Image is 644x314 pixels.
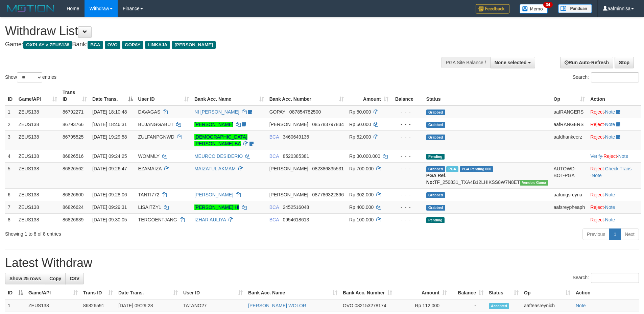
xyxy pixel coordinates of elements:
span: [PERSON_NAME] [269,122,308,127]
a: Run Auto-Refresh [560,57,613,68]
span: Grabbed [426,135,445,140]
td: · [588,105,641,118]
span: GOPAY [122,41,143,49]
th: Trans ID: activate to sort column ascending [60,86,90,105]
span: 86826516 [63,153,84,159]
a: 1 [609,228,621,240]
a: IZHAR AULIYA [194,217,226,222]
td: Rp 112,000 [395,299,450,312]
td: · [588,201,641,213]
span: Show 25 rows [9,276,41,281]
a: Note [605,192,615,197]
a: Verify [590,153,602,159]
td: · · [588,162,641,188]
div: - - - [394,191,421,198]
a: Previous [582,228,610,240]
span: BUJANGGABUT [138,122,174,127]
span: 86826639 [63,217,84,222]
td: aafsreypheaph [551,201,588,213]
div: - - - [394,165,421,172]
a: Note [592,173,602,178]
a: Reject [590,204,604,210]
img: MOTION_logo.png [5,3,56,14]
span: ZULFANPGNWD [138,134,174,140]
a: Note [605,217,615,222]
span: BCA [269,134,279,140]
span: LINKAJA [145,41,170,49]
span: [PERSON_NAME] [172,41,215,49]
span: Grabbed [426,166,445,172]
span: None selected [495,60,527,65]
span: [DATE] 09:29:31 [92,204,127,210]
th: Amount: activate to sort column ascending [395,287,450,299]
span: 86792271 [63,109,84,115]
img: Button%20Memo.svg [520,4,548,14]
div: - - - [394,204,421,211]
th: Op: activate to sort column ascending [551,86,588,105]
a: Check Trans [605,166,632,171]
span: [PERSON_NAME] [269,192,308,197]
span: Copy 087854782500 to clipboard [289,109,321,115]
td: [DATE] 09:29:28 [116,299,181,312]
td: · [588,130,641,150]
span: TERGOENTJANG [138,217,177,222]
span: Grabbed [426,205,445,211]
button: None selected [490,57,535,68]
span: Vendor URL: https://trx31.1velocity.biz [520,180,548,186]
a: Note [605,122,615,127]
td: aafRANGERS [551,118,588,130]
th: Date Trans.: activate to sort column ascending [116,287,181,299]
input: Search: [591,273,639,283]
th: Bank Acc. Name: activate to sort column ascending [192,86,267,105]
td: ZEUS138 [16,162,60,188]
th: Game/API: activate to sort column ascending [16,86,60,105]
th: Date Trans.: activate to sort column descending [90,86,136,105]
td: ZEUS138 [16,105,60,118]
span: Rp 50.000 [349,109,371,115]
span: CSV [70,276,79,281]
span: Marked by aafRornrotha [446,166,458,172]
span: 86793766 [63,122,84,127]
h1: Withdraw List [5,24,423,38]
span: 86826562 [63,166,84,171]
a: Note [605,109,615,115]
a: NI [PERSON_NAME] [194,109,239,115]
a: Reject [590,122,604,127]
div: - - - [394,153,421,160]
th: Status [424,86,551,105]
span: Copy 082153278174 to clipboard [355,303,386,308]
span: OVO [105,41,120,49]
span: BCA [88,41,103,49]
span: Copy 3460649136 to clipboard [283,134,309,140]
span: [DATE] 09:28:06 [92,192,127,197]
a: Reject [590,109,604,115]
span: Copy 082386835531 to clipboard [312,166,344,171]
td: 8 [5,213,16,226]
span: Copy 8520385381 to clipboard [283,153,309,159]
th: Op: activate to sort column ascending [521,287,573,299]
td: TATANO27 [181,299,245,312]
a: [PERSON_NAME] WOLOR [248,303,306,308]
select: Showentries [17,72,42,82]
label: Search: [573,72,639,82]
td: TF_250831_TXA4B12LHIKSS8W7N8ET [424,162,551,188]
a: [DEMOGRAPHIC_DATA][PERSON_NAME] BA [194,134,247,146]
td: aafteasreynich [521,299,573,312]
span: [PERSON_NAME] [269,166,308,171]
span: BCA [269,217,279,222]
a: Reject [603,153,617,159]
td: · [588,118,641,130]
span: Grabbed [426,192,445,198]
th: Bank Acc. Number: activate to sort column ascending [267,86,347,105]
a: Next [620,228,639,240]
td: · [588,213,641,226]
td: 86826591 [80,299,116,312]
td: ZEUS138 [16,118,60,130]
a: Copy [45,273,66,284]
span: 86826600 [63,192,84,197]
td: 6 [5,188,16,201]
span: Copy 087786322896 to clipboard [312,192,344,197]
span: Pending [426,217,445,223]
span: GOPAY [269,109,285,115]
img: Feedback.jpg [476,4,509,14]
